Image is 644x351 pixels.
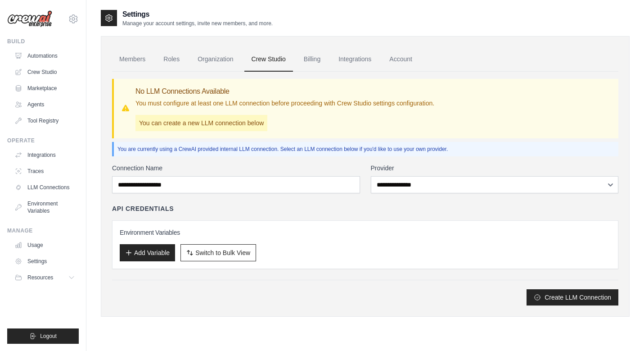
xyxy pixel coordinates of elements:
button: Create LLM Connection [527,289,618,305]
label: Provider [371,164,619,173]
img: Logo [7,10,52,27]
a: Usage [11,238,79,252]
span: Resources [27,274,53,281]
button: Add Variable [120,244,175,261]
a: Roles [156,47,187,72]
span: Switch to Bulk View [195,248,250,257]
a: Automations [11,49,79,63]
a: Marketplace [11,81,79,96]
button: Switch to Bulk View [180,244,256,261]
p: You must configure at least one LLM connection before proceeding with Crew Studio settings config... [135,99,434,108]
a: Settings [11,254,79,269]
a: Billing [297,47,328,72]
h2: Settings [122,9,273,20]
a: Crew Studio [11,65,79,79]
p: You are currently using a CrewAI provided internal LLM connection. Select an LLM connection below... [117,146,615,153]
div: Build [7,38,79,45]
button: Logout [7,328,79,344]
div: Operate [7,137,79,144]
label: Connection Name [112,164,360,173]
h3: No LLM Connections Available [135,86,434,97]
p: Manage your account settings, invite new members, and more. [122,20,273,27]
a: Account [382,47,419,72]
a: Members [112,47,153,72]
button: Resources [11,270,79,285]
a: Traces [11,164,79,178]
a: Agents [11,97,79,112]
a: Crew Studio [244,47,293,72]
a: Integrations [11,148,79,162]
h4: API Credentials [112,204,174,213]
div: Manage [7,227,79,234]
a: LLM Connections [11,180,79,195]
a: Environment Variables [11,196,79,218]
h3: Environment Variables [120,228,611,237]
a: Organization [190,47,240,72]
a: Tool Registry [11,114,79,128]
span: Logout [40,333,57,340]
a: Integrations [331,47,378,72]
p: You can create a new LLM connection below [135,115,267,131]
